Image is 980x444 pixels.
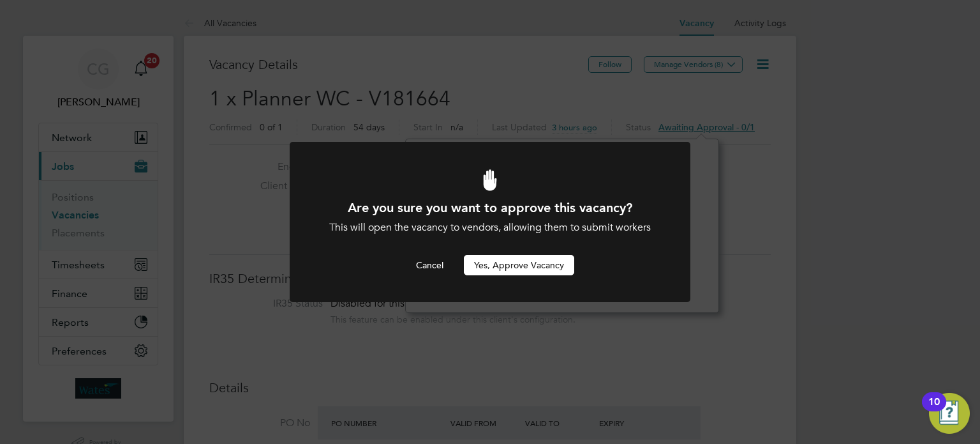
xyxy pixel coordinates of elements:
span: This will open the vacancy to vendors, allowing them to submit workers [329,221,651,234]
button: Open Resource Center, 10 new notifications [929,393,970,434]
div: 10 [928,402,940,418]
button: Yes, Approve Vacancy [464,255,574,275]
h1: Are you sure you want to approve this vacancy? [324,199,656,216]
button: Cancel [406,255,454,275]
